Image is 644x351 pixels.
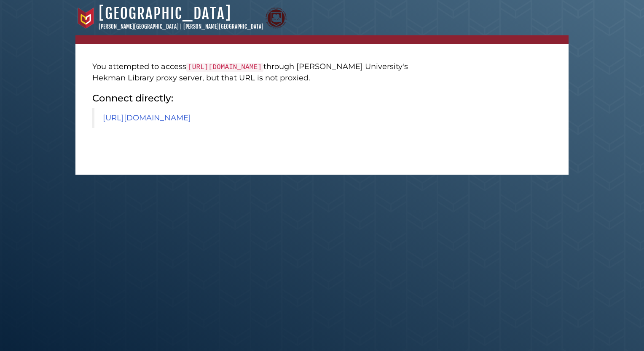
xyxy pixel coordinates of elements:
[92,61,432,84] p: You attempted to access through [PERSON_NAME] University's Hekman Library proxy server, but that ...
[75,35,569,44] nav: breadcrumb
[266,8,287,29] img: Calvin Theological Seminary
[75,8,97,29] img: Calvin University
[99,4,231,23] a: [GEOGRAPHIC_DATA]
[92,92,432,104] h2: Connect directly:
[186,63,263,72] code: [URL][DOMAIN_NAME]
[99,23,263,31] p: [PERSON_NAME][GEOGRAPHIC_DATA] | [PERSON_NAME][GEOGRAPHIC_DATA]
[103,113,191,122] a: [URL][DOMAIN_NAME]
